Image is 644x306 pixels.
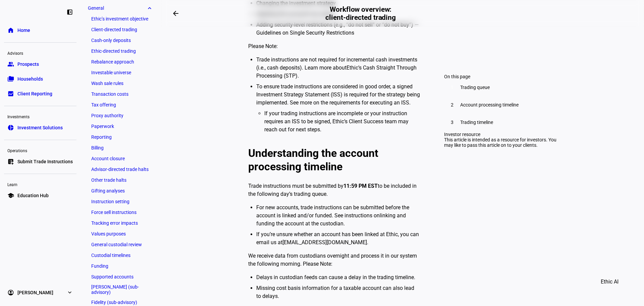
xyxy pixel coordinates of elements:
[248,146,420,173] h2: Understanding the account processing timeline
[248,42,420,50] p: Please Note:
[444,137,557,148] div: This article is intended as a resource for investors. You may like to pass this article on to you...
[88,175,153,185] a: Other trade halts
[88,36,153,45] a: Cash-only deposits
[460,85,490,90] span: Trading queue
[7,289,14,296] eth-mat-symbol: account_circle
[66,9,73,15] eth-mat-symbol: left_panel_close
[88,143,153,152] a: Billing
[4,57,76,71] a: groupProspects
[256,83,420,134] li: To ensure trade instructions are considered in good order, a signed Investment Strategy Statement...
[343,183,378,189] strong: 11:59 PM EST
[601,274,619,290] span: Ethic AI
[88,14,153,24] a: Ethic’s investment objective
[256,204,420,228] li: For new accounts, trade instructions can be submitted before the account is linked and/or funded....
[88,25,153,34] a: Client-directed trading
[448,118,456,126] div: 3
[17,158,73,165] span: Submit Trade Instructions
[448,83,456,91] div: 1
[4,48,76,57] div: Advisors
[88,100,153,110] a: Tax offering
[4,145,76,155] div: Operations
[88,197,153,206] a: Instruction setting
[4,24,76,37] a: homeHome
[264,110,420,134] li: If your trading instructions are incomplete or your instruction requires an ISS to be signed, Eth...
[444,132,557,137] div: Investor resource
[88,283,153,296] a: [PERSON_NAME] (sub-advisory)
[17,289,53,296] span: [PERSON_NAME]
[88,46,153,56] a: Ethic-directed trading
[7,27,14,34] eth-mat-symbol: home
[256,284,420,300] li: Missing cost basis information for a taxable account can also lead to delays.
[88,111,153,120] a: Proxy authority
[4,87,76,100] a: bid_landscapeClient Reporting
[88,89,153,99] a: Transaction costs
[444,74,557,79] div: On this page
[4,112,76,121] div: Investments
[325,5,396,21] h2: Workflow overview: client-directed trading
[66,289,73,296] eth-mat-symbol: expand_more
[256,30,354,36] a: Guidelines on Single Security Restrictions
[7,158,14,165] eth-mat-symbol: list_alt_add
[256,230,420,247] li: If you’re unsure whether an account has been linked at Ethic, you can email us at .
[88,122,153,131] a: Paperwork
[88,5,147,11] span: General
[17,124,63,131] span: Investment Solutions
[88,272,153,281] a: Supported accounts
[7,76,14,82] eth-mat-symbol: folder_copy
[88,79,153,88] a: Wash sale rules
[88,154,153,163] a: Account closure
[17,61,39,68] span: Prospects
[88,57,153,67] a: Rebalance approach
[88,218,153,228] a: Tracking error impacts
[591,274,628,290] button: Ethic AI
[88,261,153,271] a: Funding
[256,273,420,281] li: Delays in custodian feeds can cause a delay in the trading timeline.
[4,121,76,134] a: pie_chartInvestment Solutions
[17,90,52,97] span: Client Reporting
[282,239,367,246] a: [EMAIL_ADDRESS][DOMAIN_NAME]
[460,102,519,107] span: Account processing timeline
[88,165,153,174] a: Advisor-directed trade halts
[88,68,153,77] a: Investable universe
[88,132,153,142] a: Reporting
[172,9,180,17] mat-icon: arrow_backwards
[7,192,14,199] eth-mat-symbol: school
[85,3,156,13] a: Generalexpand_more
[4,179,76,189] div: Learn
[256,21,420,37] li: Adding security-level restrictions (e.g., “do not sell” or “do not buy”) —
[88,240,153,249] a: General custodial review
[248,252,420,268] p: We receive data from custodians overnight and process it in our system the following morning. Ple...
[17,27,30,34] span: Home
[88,186,153,195] a: Gifting analyses
[88,208,153,217] a: Force sell instructions
[4,72,76,86] a: folder_copyHouseholds
[448,101,456,109] div: 2
[256,64,417,79] a: Ethic’s Cash Straight Through Processing (STP)
[88,229,153,238] a: Values purposes
[256,56,420,80] li: Trade instructions are not required for incremental cash investments (i.e., cash deposits). Learn...
[7,61,14,68] eth-mat-symbol: group
[460,120,493,125] span: Trading timeline
[7,124,14,131] eth-mat-symbol: pie_chart
[88,251,153,260] a: Custodial timelines
[147,5,153,11] eth-mat-symbol: expand_more
[17,192,49,199] span: Education Hub
[248,182,420,198] p: Trade instructions must be submitted by to be included in the following day’s trading queue.
[7,90,14,97] eth-mat-symbol: bid_landscape
[17,76,43,82] span: Households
